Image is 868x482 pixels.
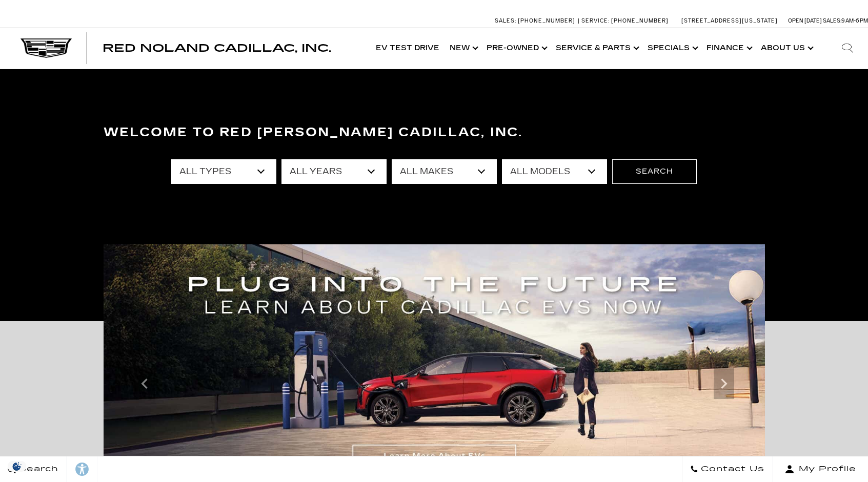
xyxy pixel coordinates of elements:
[5,461,29,472] img: Opt-Out Icon
[104,122,765,143] h3: Welcome to Red [PERSON_NAME] Cadillac, Inc.
[823,17,841,24] span: Sales:
[551,28,642,69] a: Service & Parts
[773,456,868,482] button: Open user profile menu
[841,17,868,24] span: 9 AM-6 PM
[103,42,331,54] span: Red Noland Cadillac, Inc.
[578,18,671,24] a: Service: [PHONE_NUMBER]
[21,38,72,58] img: Cadillac Dark Logo with Cadillac White Text
[495,18,578,24] a: Sales: [PHONE_NUMBER]
[518,17,575,24] span: [PHONE_NUMBER]
[611,17,669,24] span: [PHONE_NUMBER]
[788,17,822,24] span: Open [DATE]
[502,159,607,184] select: Filter by model
[171,159,276,184] select: Filter by type
[103,43,331,53] a: Red Noland Cadillac, Inc.
[134,368,155,399] div: Previous
[581,17,610,24] span: Service:
[445,28,481,69] a: New
[698,462,764,476] span: Contact Us
[481,28,551,69] a: Pre-Owned
[495,17,516,24] span: Sales:
[392,159,497,184] select: Filter by make
[681,17,778,24] a: [STREET_ADDRESS][US_STATE]
[701,28,756,69] a: Finance
[642,28,701,69] a: Specials
[795,462,856,476] span: My Profile
[371,28,445,69] a: EV Test Drive
[5,461,29,472] section: Click to Open Cookie Consent Modal
[16,462,58,476] span: Search
[756,28,817,69] a: About Us
[612,159,697,184] button: Search
[682,456,773,482] a: Contact Us
[281,159,387,184] select: Filter by year
[714,368,734,399] div: Next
